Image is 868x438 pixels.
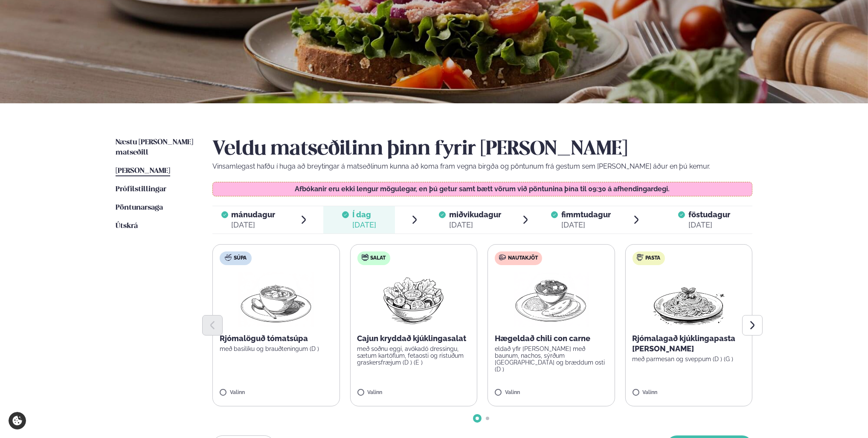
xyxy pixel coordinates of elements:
span: Pöntunarsaga [116,204,163,211]
span: Prófílstillingar [116,186,166,193]
p: með parmesan og sveppum (D ) (G ) [633,356,746,362]
p: eldað yfir [PERSON_NAME] með baunum, nachos, sýrðum [GEOGRAPHIC_DATA] og bræddum osti (D ) [495,345,608,373]
img: pasta.svg [637,254,644,261]
img: salad.svg [362,254,369,261]
p: Afbókanir eru ekki lengur mögulegar, en þú getur samt bætt vörum við pöntunina þína til 09:30 á a... [221,186,744,193]
p: Rjómalöguð tómatsúpa [220,333,333,344]
span: [PERSON_NAME] [116,167,170,175]
p: með basilíku og brauðteningum (D ) [220,345,333,352]
img: beef.svg [499,254,506,261]
span: Go to slide 2 [486,417,489,420]
p: Hægeldað chili con carne [495,333,608,344]
img: Curry-Rice-Naan.png [514,272,589,327]
div: [DATE] [561,220,611,230]
span: Í dag [352,210,376,220]
button: Next slide [742,315,763,336]
a: Cookie settings [9,412,26,429]
p: Cajun kryddað kjúklingasalat [357,333,470,344]
span: miðvikudagur [449,210,501,219]
p: Vinsamlegast hafðu í huga að breytingar á matseðlinum kunna að koma fram vegna birgða og pöntunum... [212,161,752,172]
span: Útskrá [116,222,138,230]
span: Súpa [234,255,247,262]
span: Næstu [PERSON_NAME] matseðill [116,139,193,156]
span: fimmtudagur [561,210,611,219]
span: mánudagur [232,210,276,219]
a: Næstu [PERSON_NAME] matseðill [116,137,195,158]
span: Salat [371,255,386,262]
div: [DATE] [352,220,376,230]
div: [DATE] [449,220,501,230]
span: Pasta [646,255,661,262]
img: Salad.png [376,272,451,327]
a: Pöntunarsaga [116,203,163,213]
a: [PERSON_NAME] [116,166,170,176]
img: Soup.png [238,272,314,327]
span: föstudagur [688,210,730,219]
p: Rjómalagað kjúklingapasta [PERSON_NAME] [633,333,746,354]
a: Útskrá [116,221,138,231]
img: soup.svg [225,254,232,261]
img: Spagetti.png [651,272,726,327]
h2: Veldu matseðilinn þinn fyrir [PERSON_NAME] [212,137,752,161]
div: [DATE] [688,220,730,230]
button: Previous slide [202,315,223,336]
a: Prófílstillingar [116,184,166,195]
div: [DATE] [232,220,276,230]
span: Nautakjöt [508,255,538,262]
p: með soðnu eggi, avókadó dressingu, sætum kartöflum, fetaosti og ristuðum graskersfræjum (D ) (E ) [357,345,470,366]
span: Go to slide 1 [476,417,479,420]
